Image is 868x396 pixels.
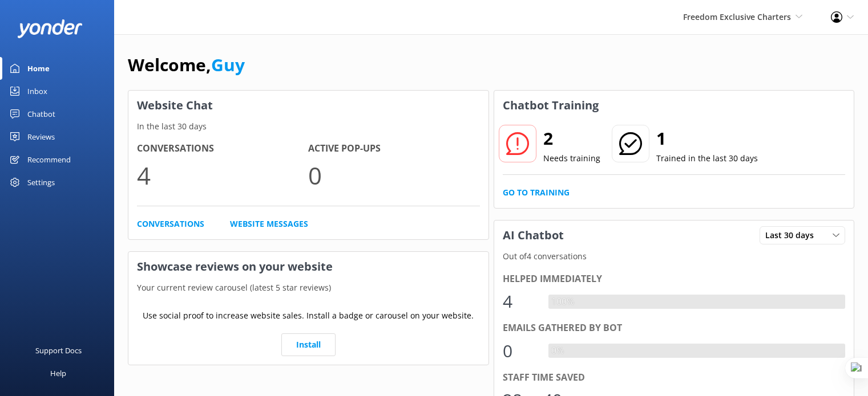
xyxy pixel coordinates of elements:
[765,229,821,242] span: Last 30 days
[35,339,82,362] div: Support Docs
[494,221,572,250] h3: AI Chatbot
[543,125,600,152] h2: 2
[503,370,846,385] div: Staff time saved
[27,80,47,103] div: Inbox
[137,141,308,156] h4: Conversations
[308,141,479,156] h4: Active Pop-ups
[27,171,55,194] div: Settings
[230,218,308,230] a: Website Messages
[543,152,600,165] p: Needs training
[128,91,488,120] h3: Website Chat
[27,125,55,148] div: Reviews
[656,152,758,165] p: Trained in the last 30 days
[503,288,537,315] div: 4
[548,344,567,358] div: 0%
[308,156,479,194] p: 0
[211,53,245,76] a: Guy
[27,57,50,80] div: Home
[494,91,607,120] h3: Chatbot Training
[137,218,204,230] a: Conversations
[503,272,846,287] div: Helped immediately
[128,252,488,281] h3: Showcase reviews on your website
[50,362,66,385] div: Help
[281,333,336,356] a: Install
[128,51,245,79] h1: Welcome,
[143,309,474,322] p: Use social proof to increase website sales. Install a badge or carousel on your website.
[503,337,537,365] div: 0
[128,281,488,294] p: Your current review carousel (latest 5 star reviews)
[548,295,577,309] div: 100%
[503,321,846,336] div: Emails gathered by bot
[27,148,71,171] div: Recommend
[128,120,488,133] p: In the last 30 days
[503,186,570,199] a: Go to Training
[683,11,791,22] span: Freedom Exclusive Charters
[27,103,55,125] div: Chatbot
[17,19,83,38] img: yonder-white-logo.png
[656,125,758,152] h2: 1
[137,156,308,194] p: 4
[494,250,854,263] p: Out of 4 conversations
